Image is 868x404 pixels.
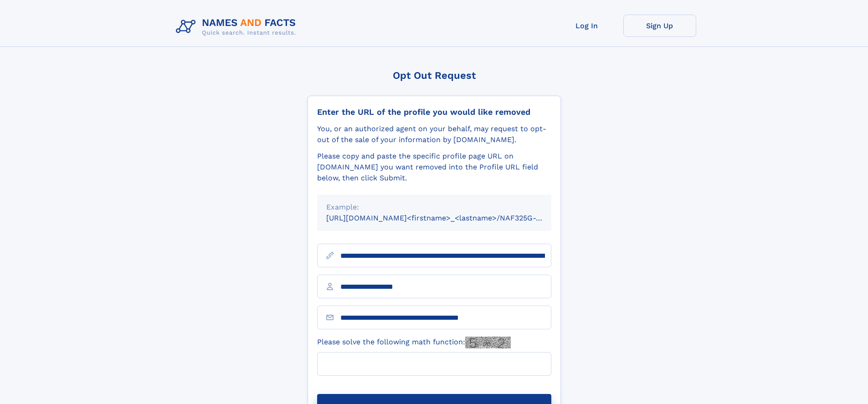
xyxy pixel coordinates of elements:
[623,15,696,37] a: Sign Up
[317,123,551,145] div: You, or an authorized agent on your behalf, may request to opt-out of the sale of your informatio...
[172,15,303,39] img: Logo Names and Facts
[317,337,511,348] label: Please solve the following math function:
[326,214,569,222] small: [URL][DOMAIN_NAME]<firstname>_<lastname>/NAF325G-xxxxxxxx
[317,107,551,117] div: Enter the URL of the profile you would like removed
[326,202,542,213] div: Example:
[308,70,561,81] div: Opt Out Request
[317,151,551,184] div: Please copy and paste the specific profile page URL on [DOMAIN_NAME] you want removed into the Pr...
[550,15,623,37] a: Log In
